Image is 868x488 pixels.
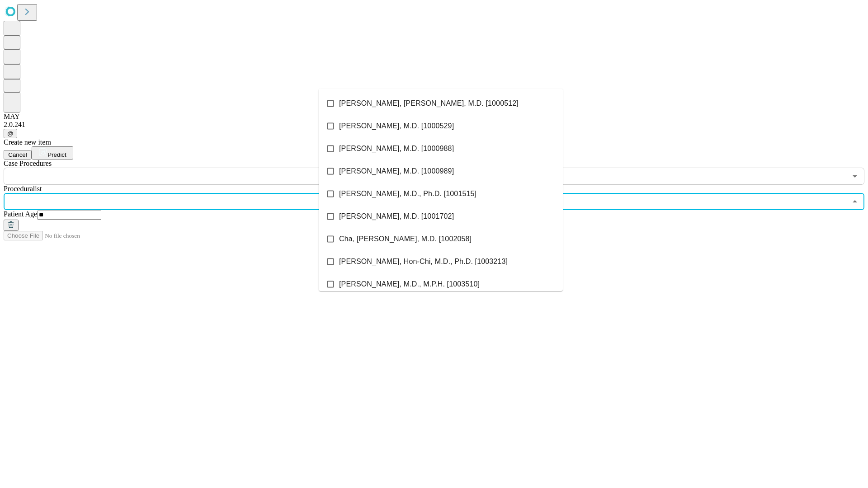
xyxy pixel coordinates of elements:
[32,146,73,160] button: Predict
[849,195,861,208] button: Close
[339,166,454,177] span: [PERSON_NAME], M.D. [1000989]
[849,170,861,183] button: Open
[4,121,864,129] div: 2.0.241
[339,121,454,131] span: [PERSON_NAME], M.D. [1000529]
[339,211,454,222] span: [PERSON_NAME], M.D. [1001702]
[339,234,472,244] span: Cha, [PERSON_NAME], M.D. [1002058]
[4,138,51,146] span: Create new item
[4,185,42,192] span: Proceduralist
[8,151,27,158] span: Cancel
[4,160,52,167] span: Scheduled Procedure
[47,151,66,158] span: Predict
[7,130,14,137] span: @
[339,256,508,267] span: [PERSON_NAME], Hon-Chi, M.D., Ph.D. [1003213]
[4,210,37,218] span: Patient Age
[4,129,17,138] button: @
[339,188,476,199] span: [PERSON_NAME], M.D., Ph.D. [1001515]
[4,113,864,121] div: MAY
[339,279,480,290] span: [PERSON_NAME], M.D., M.P.H. [1003510]
[339,98,519,109] span: [PERSON_NAME], [PERSON_NAME], M.D. [1000512]
[4,150,32,160] button: Cancel
[339,143,454,154] span: [PERSON_NAME], M.D. [1000988]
